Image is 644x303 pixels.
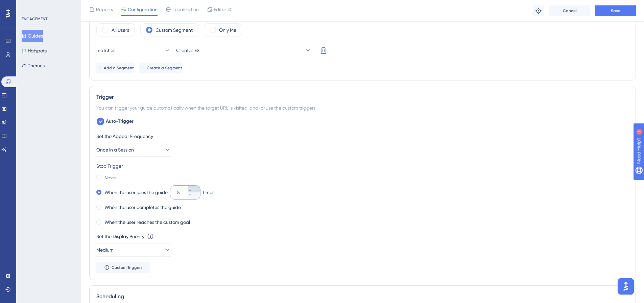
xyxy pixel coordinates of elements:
span: matches [96,46,115,54]
button: Once in a Session [96,143,171,157]
button: matches [96,44,171,57]
button: Medium [96,243,171,257]
span: Once in a Session [96,146,134,154]
span: Configuration [128,5,158,14]
button: Cancel [549,5,590,16]
button: Create a Segment [139,63,182,73]
label: Custom Segment [156,26,193,34]
span: Create a Segment [147,65,182,71]
div: times [203,188,214,196]
span: Need Help? [16,2,42,10]
span: Clientes ES [176,46,199,54]
span: Editor [214,5,226,14]
label: When the user reaches the custom goal [104,218,190,226]
label: When the user sees the guide [104,188,168,196]
span: Add a Segment [104,65,134,71]
span: Localization [172,5,199,14]
button: Clientes ES [176,44,311,57]
button: Add a Segment [96,63,134,73]
div: 1 [47,3,49,9]
span: Save [611,8,620,14]
button: Hotspots [22,45,47,57]
div: Set the Appear Frequency [96,132,629,140]
span: Reports [96,5,113,14]
div: Scheduling [96,293,629,301]
span: Cancel [563,8,577,14]
div: Trigger [96,93,629,101]
div: You can trigger your guide automatically when the target URL is visited, and/or use the custom tr... [96,104,629,112]
span: Custom Triggers [112,265,143,270]
label: When the user completes the guide [104,203,181,211]
span: Auto-Trigger [106,117,134,125]
label: Only Me [219,26,236,34]
button: Custom Triggers [96,262,150,273]
iframe: UserGuiding AI Assistant Launcher [616,276,636,297]
div: ENGAGEMENT [22,16,47,22]
label: Never [104,173,117,182]
button: Themes [22,60,45,72]
button: Save [595,5,636,16]
div: Set the Display Priority [96,232,144,240]
div: Stop Trigger [96,162,629,170]
label: All Users [112,26,129,34]
span: Medium [96,246,114,254]
button: Guides [22,30,43,42]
